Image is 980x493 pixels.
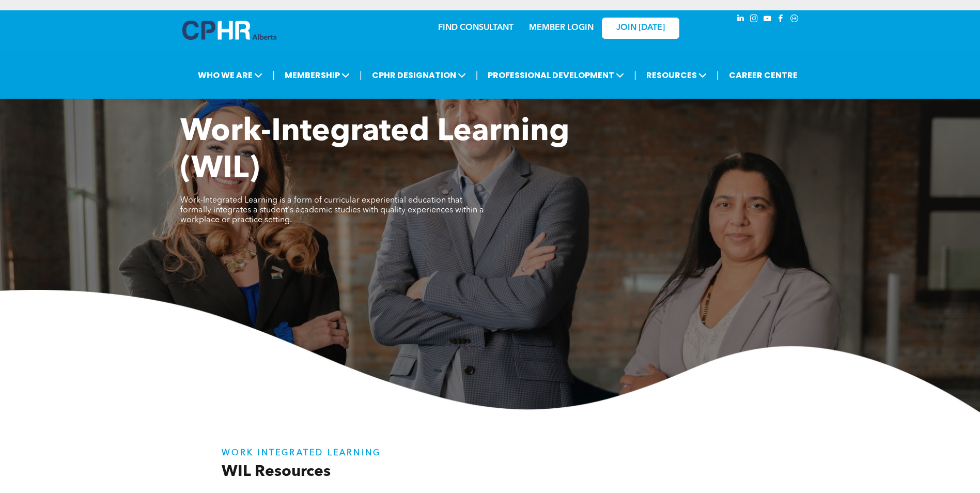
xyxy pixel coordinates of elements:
[282,66,353,85] span: MEMBERSHIP
[369,66,469,85] span: CPHR DESIGNATION
[222,464,331,480] span: WIL Resources
[485,66,627,85] span: PROFESSIONAL DEVELOPMENT
[476,65,478,86] li: |
[180,117,569,185] span: Work-Integrated Learning (WIL)
[634,65,636,86] li: |
[616,23,665,33] span: JOIN [DATE]
[438,24,514,32] a: FIND CONSULTANT
[602,18,679,39] a: JOIN [DATE]
[775,13,787,27] a: facebook
[222,449,381,457] strong: WORK INTEGRATED LEARNING
[735,13,746,27] a: linkedin
[529,24,594,32] a: MEMBER LOGIN
[717,65,719,86] li: |
[180,196,484,224] span: Work-Integrated Learning is a form of curricular experiential education that formally integrates ...
[360,65,362,86] li: |
[643,66,710,85] span: RESOURCES
[762,13,773,27] a: youtube
[195,66,266,85] span: WHO WE ARE
[789,13,800,27] a: Social network
[726,66,801,85] a: CAREER CENTRE
[272,65,275,86] li: |
[749,13,760,27] a: instagram
[182,21,276,40] img: A blue and white logo for cp alberta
